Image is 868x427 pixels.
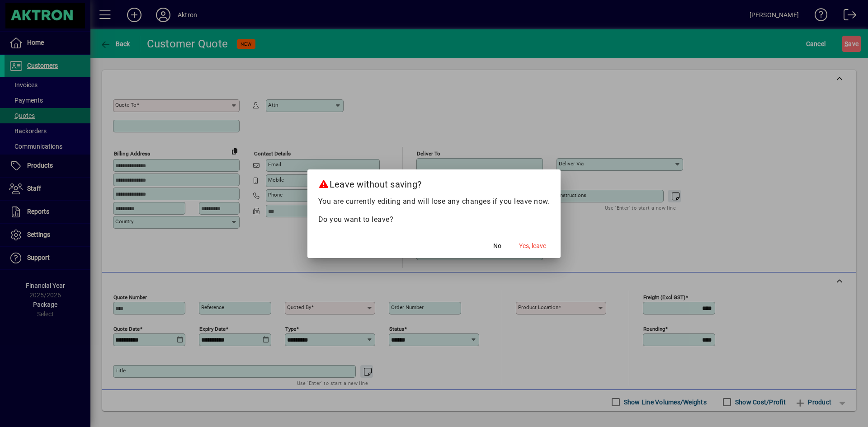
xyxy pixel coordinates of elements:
[519,241,546,251] span: Yes, leave
[307,169,561,196] h2: Leave without saving?
[493,241,501,251] span: No
[318,214,550,225] p: Do you want to leave?
[318,196,550,207] p: You are currently editing and will lose any changes if you leave now.
[483,238,512,254] button: No
[515,238,550,254] button: Yes, leave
